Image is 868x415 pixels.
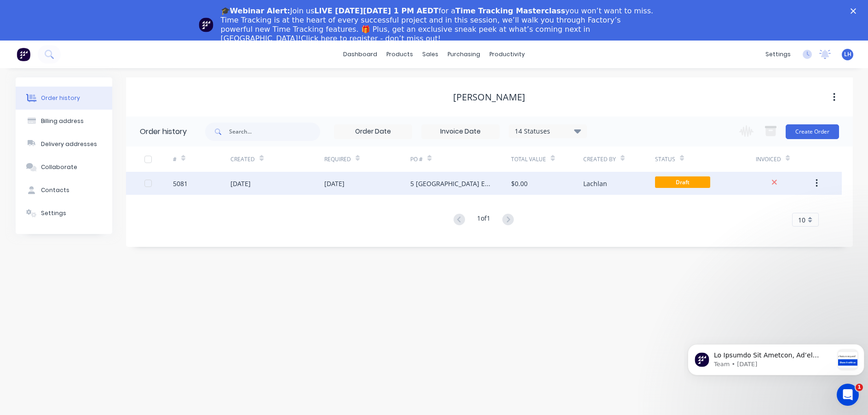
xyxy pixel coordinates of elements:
[418,47,443,61] div: sales
[443,47,485,61] div: purchasing
[221,6,655,43] div: Join us for a you won’t want to miss. Time Tracking is at the heart of every successful project a...
[655,155,675,164] div: Status
[339,47,382,61] a: dashboard
[30,35,149,43] p: Message from Team, sent 2w ago
[410,179,493,188] div: 5 [GEOGRAPHIC_DATA] ENTRANCE
[16,156,112,179] button: Collaborate
[41,186,69,194] div: Contacts
[16,110,112,133] button: Billing address
[511,155,546,164] div: Total Value
[230,146,324,172] div: Created
[324,146,411,172] div: Required
[756,146,813,172] div: Invoiced
[583,146,655,172] div: Created By
[140,126,187,137] div: Order history
[16,133,112,156] button: Delivery addresses
[583,179,607,188] div: Lachlan
[301,34,441,43] a: Click here to register - don’t miss out!
[41,140,97,148] div: Delivery addresses
[230,179,251,188] div: [DATE]
[230,155,255,164] div: Created
[314,6,438,15] b: LIVE [DATE][DATE] 1 PM AEDT
[17,47,30,61] img: Factory
[655,176,710,188] span: Draft
[173,179,188,188] div: 5081
[410,146,511,172] div: PO #
[410,155,423,164] div: PO #
[382,47,418,61] div: products
[485,47,529,61] div: productivity
[16,202,112,225] button: Settings
[511,179,528,188] div: $0.00
[786,124,839,139] button: Create Order
[199,18,213,32] img: Profile image for Team
[477,213,490,227] div: 1 of 1
[41,163,77,171] div: Collaborate
[41,94,80,102] div: Order history
[511,146,583,172] div: Total Value
[655,146,756,172] div: Status
[756,155,781,164] div: Invoiced
[16,87,112,110] button: Order history
[16,179,112,202] button: Contacts
[173,146,230,172] div: #
[851,8,860,14] div: Close
[41,117,84,125] div: Billing address
[856,384,863,391] span: 1
[334,125,412,139] input: Order Date
[583,155,616,164] div: Created By
[837,384,859,406] iframe: Intercom live chat
[324,155,351,164] div: Required
[761,47,795,61] div: settings
[684,326,868,390] iframe: Intercom notifications message
[41,209,66,217] div: Settings
[422,125,499,139] input: Invoice Date
[798,215,805,225] span: 10
[844,50,851,58] span: LH
[324,179,345,188] div: [DATE]
[173,155,177,164] div: #
[453,92,525,103] div: [PERSON_NAME]
[455,6,565,15] b: Time Tracking Masterclass
[229,123,320,141] input: Search...
[509,126,586,136] div: 14 Statuses
[221,6,290,15] b: 🎓Webinar Alert:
